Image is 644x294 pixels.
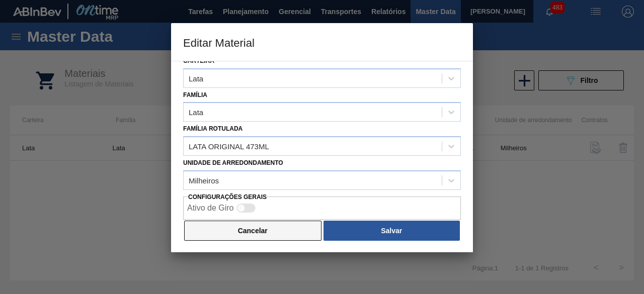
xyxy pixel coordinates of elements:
[189,176,219,184] div: Milheiros
[183,91,207,99] label: Família
[183,57,214,64] label: Carteira
[183,159,283,166] label: Unidade de arredondamento
[189,142,269,151] div: LATA ORIGINAL 473ML
[184,221,321,241] button: Cancelar
[183,125,243,132] label: Família Rotulada
[189,108,203,117] div: Lata
[188,193,267,201] label: Configurações Gerais
[324,221,460,241] button: Salvar
[189,74,203,82] div: Lata
[171,23,473,61] h3: Editar Material
[187,204,233,212] label: Ativo de Giro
